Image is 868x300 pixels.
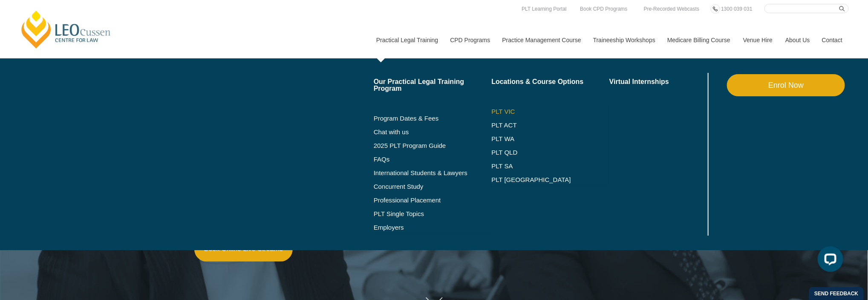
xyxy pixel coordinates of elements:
a: 1300 039 031 [719,4,754,14]
a: PLT [GEOGRAPHIC_DATA] [491,176,609,183]
a: Book CPD Programs [578,4,629,14]
a: [PERSON_NAME] Centre for Law [19,9,113,49]
a: Practical Legal Training [370,22,444,58]
a: Practice Management Course [496,22,587,58]
a: Venue Hire [737,22,779,58]
a: Program Dates & Fees [374,115,492,122]
a: Chat with us [374,129,492,136]
a: PLT Single Topics [374,211,492,217]
a: Employers [374,224,492,231]
a: PLT ACT [491,122,609,129]
a: Pre-Recorded Webcasts [642,4,702,14]
span: 1300 039 031 [721,6,752,12]
a: PLT QLD [491,149,609,156]
a: PLT VIC [491,108,609,115]
a: About Us [779,22,816,58]
a: Locations & Course Options [491,78,609,85]
a: Medicare Billing Course [661,22,737,58]
a: 2025 PLT Program Guide [374,142,470,149]
a: Professional Placement [374,197,492,204]
a: FAQs [374,156,492,163]
a: PLT WA [491,136,588,142]
a: PLT Learning Portal [519,4,569,14]
a: Enrol Now [727,74,845,96]
a: International Students & Lawyers [374,170,492,176]
a: Our Practical Legal Training Program [374,78,492,92]
a: PLT SA [491,163,609,170]
a: Contact [816,22,849,58]
iframe: LiveChat chat widget [811,243,847,279]
a: Traineeship Workshops [587,22,661,58]
a: Virtual Internships [609,78,706,85]
a: CPD Programs [444,22,496,58]
a: Concurrent Study [374,183,492,190]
